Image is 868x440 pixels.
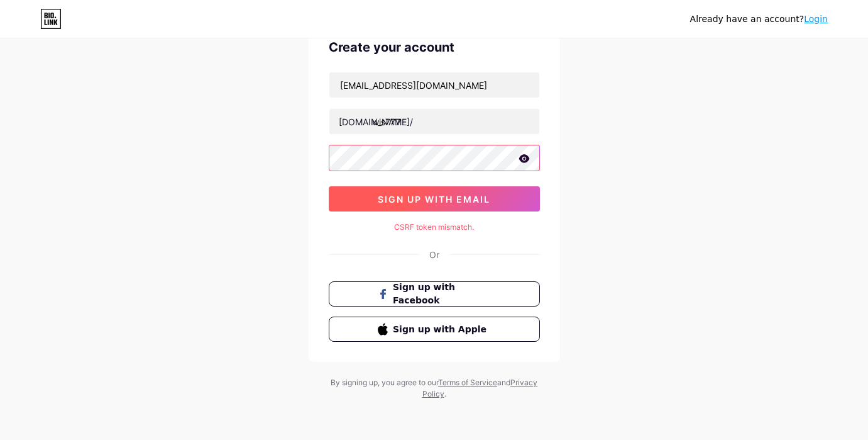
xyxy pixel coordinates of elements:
div: Create your account [329,38,540,57]
button: Sign up with Facebook [329,281,540,307]
div: By signing up, you agree to our and . [327,377,541,400]
span: Sign up with Facebook [393,281,490,307]
div: CSRF token mismatch. [329,222,540,233]
div: Or [429,248,439,261]
div: Already have an account? [690,13,828,26]
button: sign up with email [329,186,540,212]
span: Sign up with Apple [393,323,490,336]
input: username [329,109,539,134]
a: Terms of Service [438,378,497,387]
button: Sign up with Apple [329,317,540,342]
span: sign up with email [378,194,490,205]
input: Email [329,72,539,98]
a: Login [804,14,828,24]
div: [DOMAIN_NAME]/ [339,115,413,128]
